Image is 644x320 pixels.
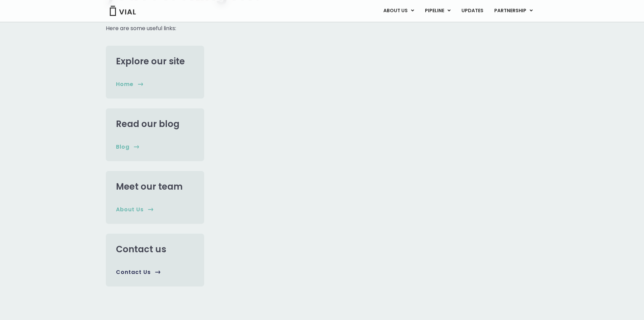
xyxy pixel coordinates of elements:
[106,24,176,32] span: Here are some useful links:
[116,81,134,88] span: home
[116,243,166,255] a: Contact us
[116,269,151,276] span: Contact Us
[116,206,144,213] span: About us
[116,206,153,213] a: About us
[489,5,538,17] a: PARTNERSHIPMenu Toggle
[116,269,161,276] a: Contact Us
[116,143,139,151] a: Blog
[420,5,456,17] a: PIPELINEMenu Toggle
[109,6,136,16] img: Vial Logo
[116,180,183,193] a: Meet our team
[116,81,143,88] a: home
[378,5,419,17] a: ABOUT USMenu Toggle
[456,5,488,17] a: UPDATES
[116,143,129,151] span: Blog
[116,55,185,67] a: Explore our site
[116,118,180,130] a: Read our blog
